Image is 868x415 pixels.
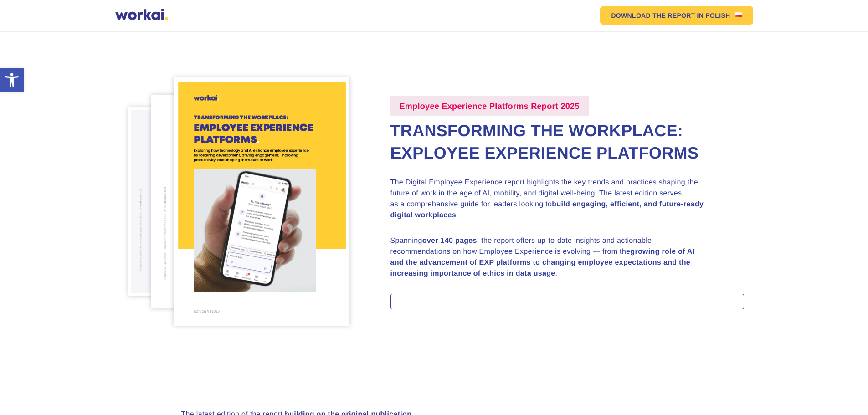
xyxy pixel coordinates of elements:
[390,248,695,277] strong: growing role of AI and the advancement of EXP platforms to changing employee expectations and the...
[174,77,349,326] img: DEX-2024-v2.2.png
[735,12,742,17] img: Polish flag
[390,120,744,164] h2: Transforming the Workplace: Exployee Experience Platforms
[390,236,709,279] p: Spanning , the report offers up-to-date insights and actionable recommendations on how Employee E...
[390,177,709,221] p: The Digital Employee Experience report highlights the key trends and practices shaping the future...
[422,237,477,245] strong: over 140 pages
[600,6,753,25] a: DOWNLOAD THE REPORTIN POLISHPolish flag
[128,107,262,296] img: DEX-2024-str-30.png
[611,12,695,19] em: DOWNLOAD THE REPORT
[390,96,589,116] label: Employee Experience Platforms Report 2025
[151,95,302,308] img: DEX-2024-str-8.png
